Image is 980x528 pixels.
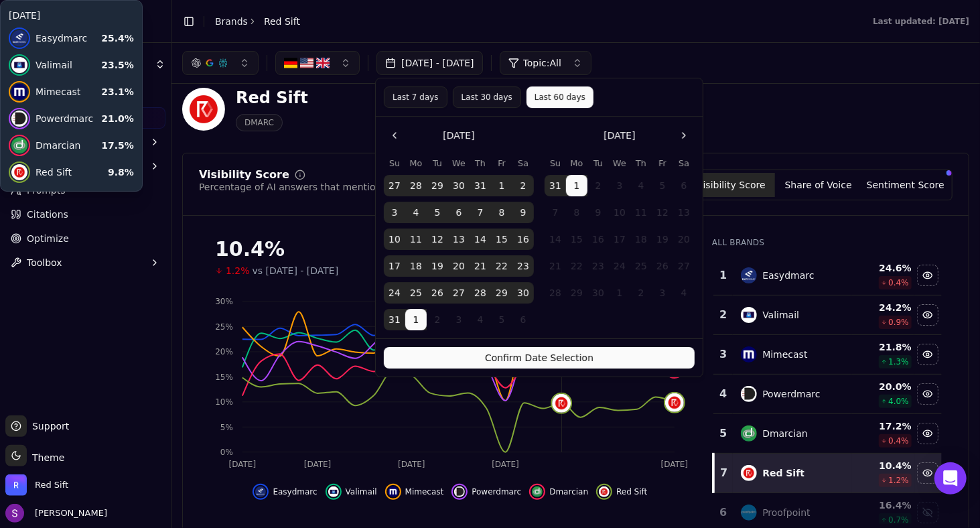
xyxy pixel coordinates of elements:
[553,394,571,413] img: red sift
[5,474,27,496] img: Red Sift
[472,486,521,497] span: Powerdmarc
[491,202,512,223] button: Friday, August 8th, 2025, selected
[27,111,55,125] span: Home
[549,486,588,497] span: Dmarcian
[255,486,266,497] img: easydmarc
[762,387,820,401] div: Powerdmarc
[448,282,470,304] button: Wednesday, August 27th, 2025, selected
[448,255,470,277] button: Wednesday, August 20th, 2025, selected
[427,282,448,304] button: Tuesday, August 26th, 2025, selected
[599,486,610,497] img: red sift
[491,157,512,170] th: Friday
[454,486,465,497] img: powerdmarc
[917,502,938,523] button: Show proofpoint data
[609,157,630,170] th: Wednesday
[427,202,448,223] button: Tuesday, August 5th, 2025, selected
[713,295,942,335] tr: 2valimailValimail24.2%0.9%Hide valimail data
[862,173,949,197] button: Sentiment Score
[719,267,727,283] div: 1
[917,344,938,365] button: Hide mimecast data
[596,484,647,500] button: Hide red sift data
[719,346,727,362] div: 3
[215,237,685,261] div: 10.4%
[713,256,942,295] tr: 1easydmarcEasydmarc24.6%0.4%Hide easydmarc data
[470,202,491,223] button: Thursday, August 7th, 2025, selected
[741,505,757,521] img: proofpoint
[284,56,297,70] img: DE
[741,267,757,283] img: easydmarc
[448,202,470,223] button: Wednesday, August 6th, 2025, selected
[5,155,165,177] button: Topics
[719,386,727,402] div: 4
[220,423,233,432] tspan: 5%
[492,460,518,469] tspan: [DATE]
[673,157,695,170] th: Saturday
[27,232,69,245] span: Optimize
[215,373,233,382] tspan: 15%
[215,322,233,332] tspan: 25%
[427,228,448,250] button: Tuesday, August 12th, 2025, selected
[775,173,862,197] button: Share of Voice
[5,131,165,153] button: Competition
[384,202,405,223] button: Sunday, August 3rd, 2025, selected
[545,157,566,170] th: Sunday
[917,423,938,444] button: Hide dmarcian data
[888,396,909,407] span: 4.0 %
[215,15,300,28] nav: breadcrumb
[376,51,483,75] button: [DATE] - [DATE]
[854,419,912,433] div: 17.2 %
[888,436,909,446] span: 0.4 %
[741,425,757,442] img: dmarcian
[762,348,807,361] div: Mimecast
[405,309,427,330] button: Today, Monday, September 1st, 2025, selected
[854,301,912,314] div: 24.2 %
[405,255,427,277] button: Monday, August 18th, 2025, selected
[427,255,448,277] button: Tuesday, August 19th, 2025, selected
[470,157,491,170] th: Thursday
[719,307,727,323] div: 2
[328,486,339,497] img: valimail
[762,466,804,480] div: Red Sift
[448,228,470,250] button: Wednesday, August 13th, 2025, selected
[35,479,68,491] span: Red Sift
[741,465,757,481] img: red sift
[888,277,909,288] span: 0.4 %
[854,459,912,472] div: 10.4 %
[470,228,491,250] button: Thursday, August 14th, 2025, selected
[587,157,609,170] th: Tuesday
[527,86,593,108] button: Last 60 days
[264,15,300,28] span: Red Sift
[854,261,912,275] div: 24.6 %
[29,507,107,519] span: [PERSON_NAME]
[215,347,233,356] tspan: 20%
[566,175,587,196] button: Today, Monday, September 1st, 2025, selected
[427,157,448,170] th: Tuesday
[215,16,248,27] a: Brands
[405,228,427,250] button: Monday, August 11th, 2025, selected
[762,506,810,519] div: Proofpoint
[673,125,695,146] button: Go to the Next Month
[854,380,912,393] div: 20.0 %
[448,175,470,196] button: Wednesday, July 30th, 2025, selected
[273,486,317,497] span: Easydmarc
[346,486,377,497] span: Valimail
[741,307,757,323] img: valimail
[616,486,647,497] span: Red Sift
[545,157,695,304] table: September 2025
[316,56,330,70] img: GB
[713,375,942,414] tr: 4powerdmarcPowerdmarc20.0%4.0%Hide powerdmarc data
[384,86,447,108] button: Last 7 days
[713,454,942,493] tr: 7red siftRed Sift10.4%1.2%Hide red sift data
[5,228,165,249] a: Optimize
[27,452,64,463] span: Theme
[236,87,308,109] div: Red Sift
[491,228,512,250] button: Friday, August 15th, 2025, selected
[512,282,534,304] button: Saturday, August 30th, 2025, selected
[27,419,69,433] span: Support
[384,228,405,250] button: Sunday, August 10th, 2025, selected
[220,448,233,457] tspan: 0%
[713,414,942,454] tr: 5dmarcianDmarcian17.2%0.4%Hide dmarcian data
[719,505,727,521] div: 6
[512,228,534,250] button: Saturday, August 16th, 2025, selected
[226,264,250,277] span: 1.2%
